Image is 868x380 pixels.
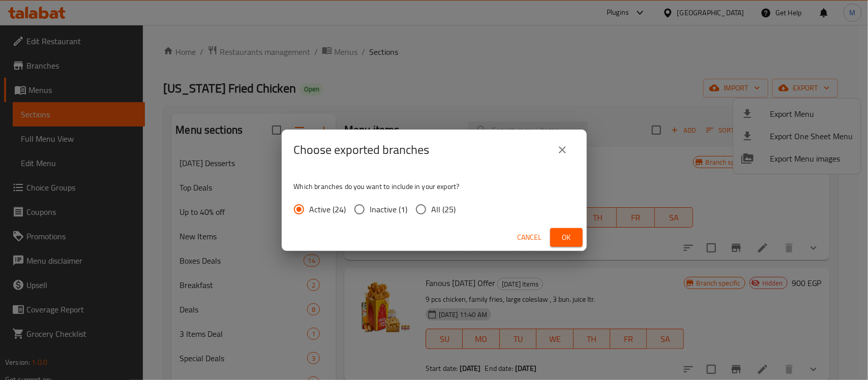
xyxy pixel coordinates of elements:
[294,181,575,192] p: Which branches do you want to include in your export?
[550,228,583,247] button: Ok
[310,203,346,215] span: Active (24)
[518,231,542,244] span: Cancel
[294,142,430,158] h2: Choose exported branches
[370,203,408,215] span: Inactive (1)
[432,203,456,215] span: All (25)
[550,138,575,162] button: close
[558,231,575,244] span: Ok
[514,228,546,247] button: Cancel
